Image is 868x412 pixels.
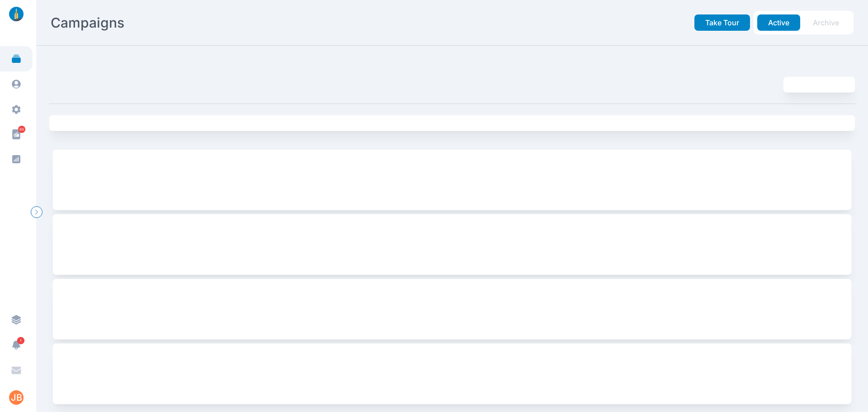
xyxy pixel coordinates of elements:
[51,14,124,31] h2: Campaigns
[757,14,800,31] button: Active
[5,7,27,21] img: linklaunch_small.2ae18699.png
[694,14,750,31] button: Take Tour
[18,126,25,133] span: 89
[802,14,850,31] button: Archive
